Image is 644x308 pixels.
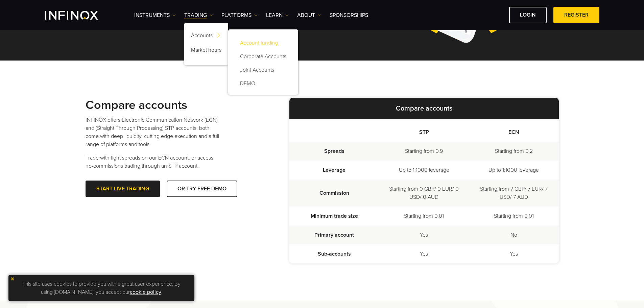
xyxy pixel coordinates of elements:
td: Up to 1:1000 leverage [379,161,469,180]
td: Starting from 0.2 [469,142,559,161]
p: Trade with tight spreads on our ECN account, or access no-commissions trading through an STP acco... [86,154,221,170]
td: Primary account [289,226,379,244]
strong: Compare accounts [396,104,452,113]
a: ABOUT [297,11,321,19]
td: Commission [289,180,379,207]
td: Starting from 0.9 [379,142,469,161]
td: Yes [379,244,469,263]
p: This site uses cookies to provide you with a great user experience. By using [DOMAIN_NAME], you a... [12,278,191,298]
td: Starting from 0.01 [469,207,559,226]
a: TRADING [184,11,213,19]
td: Spreads [289,142,379,161]
a: OR TRY FREE DEMO [167,181,237,197]
a: cookie policy [130,289,161,295]
a: Corporate Accounts [235,50,291,63]
td: Up to 1:1000 leverage [469,161,559,180]
td: Starting from 0.01 [379,207,469,226]
a: DEMO [235,77,291,90]
a: PLATFORMS [221,11,258,19]
img: yellow close icon [10,277,15,281]
a: Accounts [184,29,228,44]
a: Joint Accounts [235,63,291,77]
th: STP [379,119,469,142]
a: REGISTER [553,7,599,23]
a: Account funding [235,36,291,50]
a: LOGIN [509,7,547,23]
td: Yes [379,226,469,244]
th: ECN [469,119,559,142]
a: INFINOX Logo [45,11,114,20]
td: Sub-accounts [289,244,379,263]
p: INFINOX offers Electronic Communication Network (ECN) and (Straight Through Processing) STP accou... [86,116,221,148]
a: SPONSORSHIPS [330,11,368,19]
td: Minimum trade size [289,207,379,226]
td: Starting from 7 GBP/ 7 EUR/ 7 USD/ 7 AUD [469,180,559,207]
td: Yes [469,244,559,263]
td: No [469,226,559,244]
a: Market hours [184,44,228,58]
td: Starting from 0 GBP/ 0 EUR/ 0 USD/ 0 AUD [379,180,469,207]
strong: Compare accounts [86,98,187,112]
a: START LIVE TRADING [86,181,160,197]
a: Learn [266,11,289,19]
a: Instruments [134,11,176,19]
td: Leverage [289,161,379,180]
